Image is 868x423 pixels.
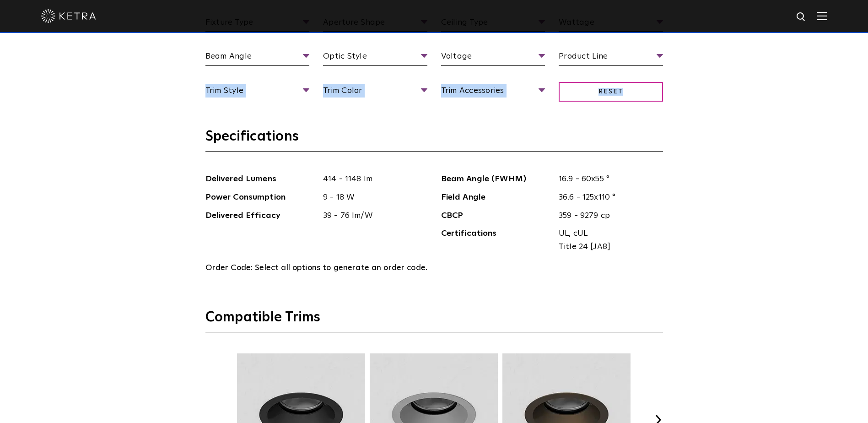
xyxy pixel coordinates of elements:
img: search icon [796,11,807,23]
span: Product Line [559,50,663,66]
span: Title 24 [JA8] [559,240,656,254]
span: Order Code: [205,264,253,272]
span: 414 - 1148 lm [316,173,427,186]
span: UL, cUL [559,227,656,240]
span: Reset [559,82,663,102]
span: Field Angle [441,191,552,204]
span: Trim Color [323,84,427,100]
span: 9 - 18 W [316,191,427,204]
span: Beam Angle (FWHM) [441,173,552,186]
span: 36.6 - 125x110 ° [552,191,663,204]
span: CBCP [441,209,552,222]
img: Hamburger%20Nav.svg [817,11,827,20]
span: Delivered Efficacy [205,209,317,222]
span: Select all options to generate an order code. [255,264,427,272]
span: Power Consumption [205,191,317,204]
h3: Compatible Trims [205,309,663,332]
span: Certifications [441,227,552,254]
span: 16.9 - 60x55 ° [552,173,663,186]
h3: Specifications [205,128,663,152]
span: Trim Style [205,84,310,100]
span: Optic Style [323,50,427,66]
span: Voltage [441,50,545,66]
span: 39 - 76 lm/W [316,209,427,222]
span: 359 - 9279 cp [552,209,663,222]
span: Trim Accessories [441,84,545,100]
span: Delivered Lumens [205,173,317,186]
img: ketra-logo-2019-white [41,9,96,23]
span: Beam Angle [205,50,310,66]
